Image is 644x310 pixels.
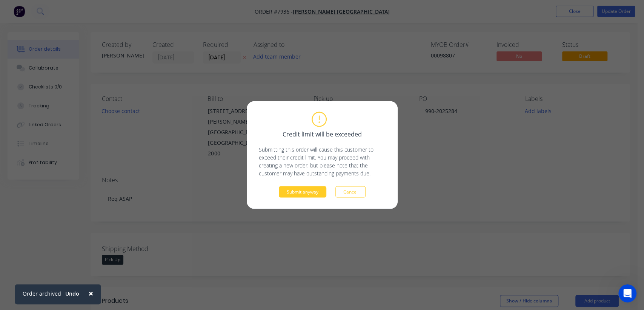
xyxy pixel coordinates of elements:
div: Order archived [23,290,61,298]
span: × [89,288,93,299]
p: Submitting this order will cause this customer to exceed their credit limit. You may proceed with... [259,146,386,177]
span: Credit limit will be exceeded [283,130,362,138]
iframe: Intercom live chat [618,284,636,302]
button: Undo [61,288,83,299]
button: Cancel [335,186,366,198]
button: Close [81,284,101,302]
button: Submit anyway [279,186,326,198]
